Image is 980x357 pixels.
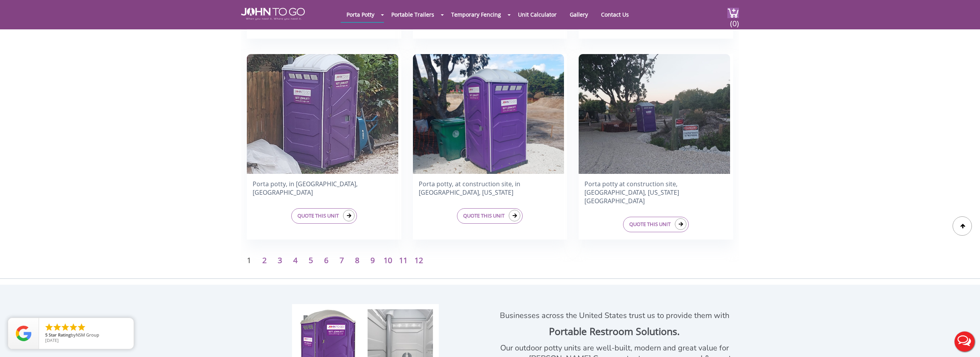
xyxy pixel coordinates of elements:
a: Contact Us [595,7,635,22]
img: Review Rating [16,326,31,341]
a: 3 [278,255,282,265]
a: 4 [293,255,297,265]
button: Live Chat [949,326,980,357]
h2: Portable Restroom Solutions. [496,327,734,335]
li:  [44,323,54,332]
a: 12 [414,255,423,265]
h4: Porta potty, in [GEOGRAPHIC_DATA], [GEOGRAPHIC_DATA] [247,178,401,199]
a: Gallery [564,7,594,22]
span: [DATE] [45,337,59,343]
a: Temporary Fencing [445,7,507,22]
p: Businesses across the United States trust us to provide them with [496,312,734,320]
a: QUOTE THIS UNIT [457,208,523,224]
a: 8 [355,255,359,265]
li:  [53,323,62,332]
img: cart a [727,8,739,18]
a: QUOTE THIS UNIT [623,217,689,232]
span: Star Rating [49,332,71,338]
a: Portable Trailers [386,7,440,22]
p: 1 [241,255,256,266]
img: JOHN to go [241,8,305,20]
li:  [61,323,70,332]
span: 5 [45,332,48,338]
span: by [45,333,127,338]
a: 11 [399,255,408,265]
a: 2 [262,255,267,265]
h4: Porta potty, at construction site, in [GEOGRAPHIC_DATA], [US_STATE] [413,178,567,199]
h4: Porta potty at construction site, [GEOGRAPHIC_DATA], [US_STATE][GEOGRAPHIC_DATA] [579,178,733,207]
span: (0) [730,12,739,29]
a: QUOTE THIS UNIT [291,208,357,224]
a: 10 [384,255,392,265]
a: 5 [309,255,313,265]
span: NSM Group [76,332,99,338]
a: 7 [340,255,344,265]
li:  [69,323,78,332]
a: Unit Calculator [512,7,562,22]
a: 9 [370,255,375,265]
a: 6 [324,255,328,265]
a: Porta Potty [341,7,380,22]
li:  [77,323,86,332]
